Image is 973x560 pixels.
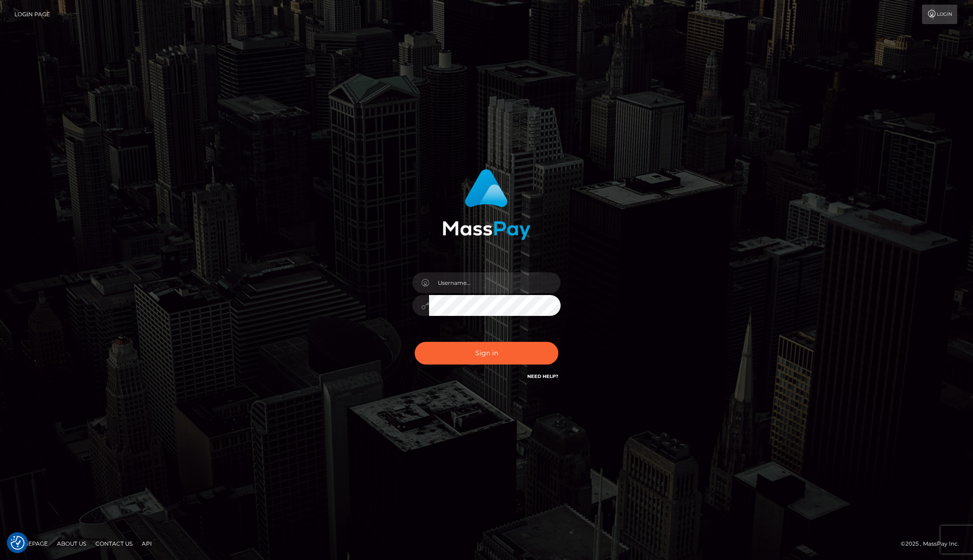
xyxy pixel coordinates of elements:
img: MassPay Login [442,169,531,240]
a: Need Help? [527,373,558,379]
a: Login Page [14,5,50,24]
img: Revisit consent button [11,536,25,550]
input: Username... [429,272,561,293]
div: © 2025 , MassPay Inc. [901,539,966,549]
a: About Us [53,536,90,551]
a: API [138,536,156,551]
button: Sign in [415,342,558,365]
button: Consent Preferences [11,536,25,550]
a: Contact Us [92,536,136,551]
a: Homepage [10,536,51,551]
a: Login [922,5,957,24]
